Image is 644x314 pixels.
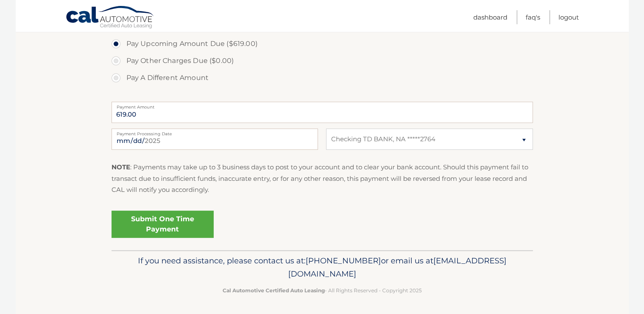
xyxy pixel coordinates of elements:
[526,10,540,24] a: FAQ's
[112,69,533,86] label: Pay A Different Amount
[112,162,533,195] p: : Payments may take up to 3 business days to post to your account and to clear your bank account....
[112,102,533,108] label: Payment Amount
[223,287,325,294] strong: Cal Automotive Certified Auto Leasing
[117,286,527,295] p: - All Rights Reserved - Copyright 2025
[112,211,214,238] a: Submit One Time Payment
[112,102,533,123] input: Payment Amount
[112,35,533,52] label: Pay Upcoming Amount Due ($619.00)
[112,52,533,69] label: Pay Other Charges Due ($0.00)
[558,10,579,24] a: Logout
[66,6,155,30] a: Cal Automotive
[306,256,381,265] span: [PHONE_NUMBER]
[473,10,507,24] a: Dashboard
[112,128,318,135] label: Payment Processing Date
[112,163,130,171] strong: NOTE
[112,128,318,150] input: Payment Date
[117,254,527,281] p: If you need assistance, please contact us at: or email us at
